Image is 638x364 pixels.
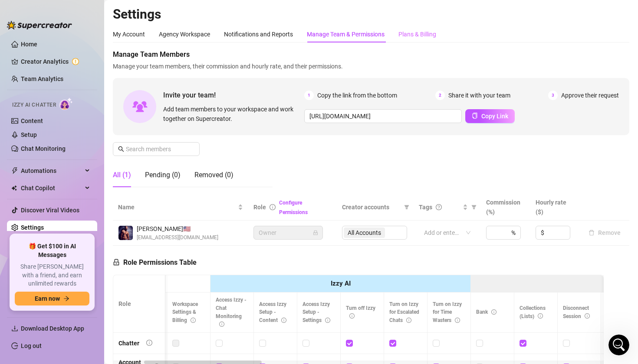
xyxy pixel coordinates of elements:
[304,91,314,100] span: 1
[21,342,42,349] a: Log out
[113,62,629,71] span: Manage your team members, their commission and hourly rate, and their permissions.
[491,309,497,315] span: info-circle
[331,279,351,287] strong: Izzy AI
[137,224,218,234] span: [PERSON_NAME] 🇺🇸
[585,313,590,318] span: info-circle
[21,41,37,48] a: Home
[113,194,248,221] th: Name
[21,181,82,195] span: Chat Copilot
[398,29,436,39] div: Plans & Billing
[389,301,419,324] span: Turn on Izzy for Escalated Chats
[259,301,286,324] span: Access Izzy Setup - Content
[325,318,330,323] span: info-circle
[455,318,460,323] span: info-circle
[253,204,266,211] span: Role
[21,55,90,68] a: Creator Analytics exclamation-circle
[12,101,56,109] span: Izzy AI Chatter
[113,257,197,268] h5: Role Permissions Table
[520,305,546,319] span: Collections (Lists)
[15,242,89,259] span: 🎁 Get $100 in AI Messages
[21,145,66,152] a: Chat Monitoring
[159,29,210,39] div: Agency Workspace
[402,201,411,214] span: filter
[538,313,543,318] span: info-circle
[481,113,508,120] span: Copy Link
[194,170,233,180] div: Removed (0)
[270,204,276,210] span: info-circle
[118,202,236,212] span: Name
[307,29,385,39] div: Manage Team & Permissions
[21,325,84,332] span: Download Desktop App
[126,144,187,154] input: Search members
[346,305,375,319] span: Turn off Izzy
[163,104,301,123] span: Add team members to your workspace and work together on Supercreator.
[21,75,63,82] a: Team Analytics
[406,318,411,323] span: info-circle
[470,201,478,214] span: filter
[585,227,624,238] button: Remove
[113,275,165,333] th: Role
[436,204,442,210] span: question-circle
[21,224,44,231] a: Settings
[224,29,293,39] div: Notifications and Reports
[419,202,432,212] span: Tags
[259,226,318,239] span: Owner
[59,97,73,110] img: AI Chatter
[63,296,69,302] span: arrow-right
[342,202,401,212] span: Creator accounts
[7,21,72,29] img: logo-BBDzfeDw.svg
[471,205,477,210] span: filter
[145,170,181,180] div: Pending (0)
[313,230,318,235] span: lock
[465,109,515,123] button: Copy Link
[21,117,43,124] a: Content
[113,170,131,180] div: All (1)
[113,49,629,60] span: Manage Team Members
[435,91,445,100] span: 2
[349,313,355,318] span: info-circle
[563,305,590,319] span: Disconnect Session
[21,131,37,138] a: Setup
[118,338,139,348] div: Chatter
[11,167,18,174] span: thunderbolt
[433,301,462,324] span: Turn on Izzy for Time Wasters
[481,194,530,221] th: Commission (%)
[15,292,89,305] button: Earn nowarrow-right
[137,234,218,242] span: [EMAIL_ADDRESS][DOMAIN_NAME]
[191,318,196,323] span: info-circle
[317,91,397,100] span: Copy the link from the bottom
[146,340,152,346] span: info-circle
[561,91,619,100] span: Approve their request
[113,29,145,39] div: My Account
[35,295,60,302] span: Earn now
[163,90,304,101] span: Invite your team!
[404,205,409,210] span: filter
[476,309,497,315] span: Bank
[530,194,580,221] th: Hourly rate ($)
[118,226,133,240] img: Holden Beau
[279,200,308,215] a: Configure Permissions
[118,146,124,152] span: search
[21,164,82,178] span: Automations
[21,207,79,214] a: Discover Viral Videos
[548,91,558,100] span: 3
[303,301,330,324] span: Access Izzy Setup - Settings
[11,325,18,332] span: download
[11,185,17,191] img: Chat Copilot
[472,113,478,119] span: copy
[219,322,224,327] span: info-circle
[172,301,198,324] span: Workspace Settings & Billing
[113,6,629,23] h2: Settings
[448,91,510,100] span: Share it with your team
[281,318,286,323] span: info-circle
[608,335,629,355] iframe: Intercom live chat
[15,263,89,288] span: Share [PERSON_NAME] with a friend, and earn unlimited rewards
[216,297,247,328] span: Access Izzy - Chat Monitoring
[113,259,120,266] span: lock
